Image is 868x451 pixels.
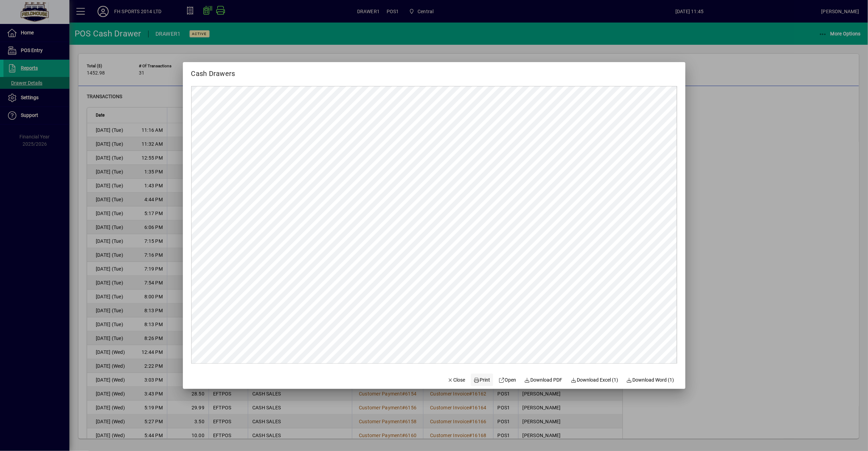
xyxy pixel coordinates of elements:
button: Close [445,374,468,386]
span: Close [447,376,465,384]
h2: Cash Drawers [183,62,244,79]
button: Download Excel (1) [568,374,621,386]
button: Print [471,374,493,386]
a: Open [496,374,519,386]
span: Download Word (1) [626,376,674,384]
span: Open [499,376,516,384]
span: Print [474,376,490,384]
button: Download Word (1) [624,374,677,386]
span: Download PDF [524,376,563,384]
span: Download Excel (1) [571,376,618,384]
a: Download PDF [522,374,565,386]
